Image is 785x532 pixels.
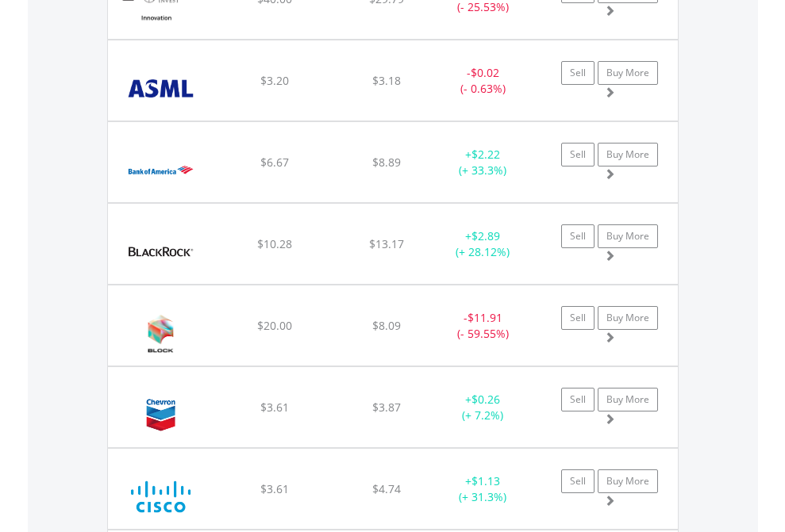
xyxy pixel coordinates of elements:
img: EQU.US.BLK.png [116,224,206,280]
img: EQU.US.BAC.png [116,142,206,198]
span: $3.61 [260,481,289,496]
span: $3.61 [260,400,289,415]
span: $3.87 [372,400,401,415]
img: EQU.US.XYZ.png [116,305,207,362]
a: Buy More [598,469,658,493]
span: $0.02 [471,65,499,80]
span: $2.22 [471,147,500,162]
span: $4.74 [372,481,401,496]
span: $2.89 [471,228,500,243]
span: $11.91 [468,310,502,325]
div: + (+ 31.3%) [433,473,533,505]
a: Buy More [598,388,658,411]
a: Sell [561,224,595,248]
span: $8.09 [372,318,401,333]
span: $3.18 [372,73,401,88]
a: Sell [561,388,595,411]
a: Sell [561,469,595,493]
div: + (+ 7.2%) [433,392,533,423]
img: EQU.US.CVX.png [116,387,206,443]
span: $3.20 [260,73,289,88]
a: Sell [561,61,595,85]
img: EQU.US.CSCO.png [116,469,206,525]
span: $1.13 [471,473,500,488]
span: $10.28 [257,236,292,251]
a: Buy More [598,306,658,330]
div: + (+ 28.12%) [433,228,533,260]
span: $0.26 [471,392,500,407]
a: Buy More [598,61,658,85]
div: - (- 0.63%) [433,65,533,97]
img: EQU.US.ASML.png [116,60,206,117]
a: Buy More [598,224,658,248]
div: - (- 59.55%) [433,310,533,342]
span: $20.00 [257,318,292,333]
a: Sell [561,143,595,166]
span: $6.67 [260,155,289,170]
span: $13.17 [369,236,404,251]
a: Sell [561,306,595,330]
a: Buy More [598,143,658,166]
span: $8.89 [372,155,401,170]
div: + (+ 33.3%) [433,147,533,178]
